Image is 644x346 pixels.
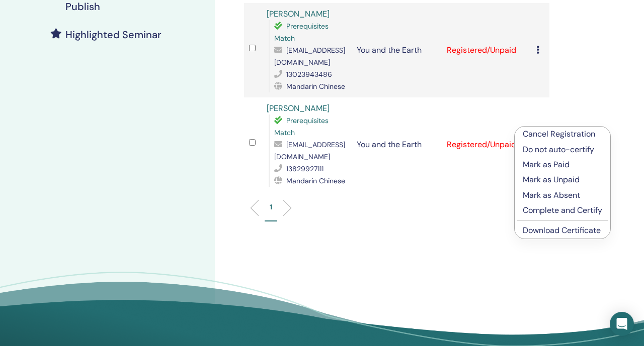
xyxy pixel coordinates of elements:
a: [PERSON_NAME] [267,103,330,113]
p: Complete and Certify [523,204,602,216]
span: [EMAIL_ADDRESS][DOMAIN_NAME] [274,46,345,67]
h4: Highlighted Seminar [65,29,162,41]
h4: Publish [65,1,100,13]
p: Mark as Unpaid [523,174,602,186]
p: Mark as Paid [523,159,602,171]
span: Prerequisites Match [274,22,329,43]
span: 13829927111 [286,164,324,173]
span: Prerequisites Match [274,116,329,137]
div: Open Intercom Messenger [610,312,634,336]
span: Mandarin Chinese [286,82,345,91]
a: Download Certificate [523,225,601,236]
a: [PERSON_NAME] [267,9,330,19]
td: You and the Earth [352,97,442,192]
p: 1 [270,202,272,212]
p: Do not auto-certify [523,144,602,156]
span: Mandarin Chinese [286,176,345,185]
span: [EMAIL_ADDRESS][DOMAIN_NAME] [274,140,345,161]
td: You and the Earth [352,3,442,97]
p: Cancel Registration [523,128,602,140]
span: 13023943486 [286,70,332,79]
p: Mark as Absent [523,189,602,201]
